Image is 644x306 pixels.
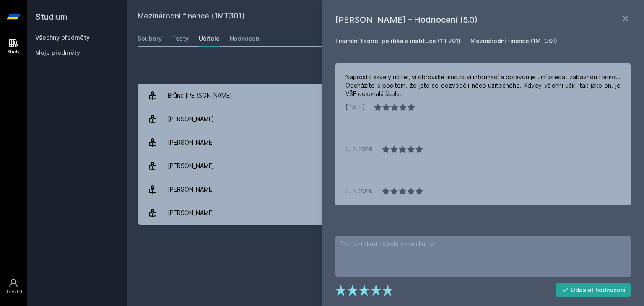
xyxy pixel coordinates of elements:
[345,145,373,153] div: 3. 2. 2016
[199,34,220,43] div: Učitelé
[172,34,189,43] div: Testy
[2,274,25,299] a: Uživatel
[35,49,80,57] span: Moje předměty
[35,34,90,41] a: Všechny předměty
[2,34,25,59] a: Study
[168,87,232,104] div: Brůna [PERSON_NAME]
[368,103,370,112] div: |
[376,187,378,195] div: |
[168,134,214,151] div: [PERSON_NAME]
[230,34,261,43] div: Hodnocení
[138,154,634,178] a: [PERSON_NAME] 12 hodnocení 4.3
[345,103,365,112] div: [DATE]
[138,34,162,43] div: Soubory
[199,30,220,47] a: Učitelé
[138,131,634,154] a: [PERSON_NAME] 2 hodnocení 4.0
[138,178,634,201] a: [PERSON_NAME] 3 hodnocení 5.0
[168,111,214,127] div: [PERSON_NAME]
[8,49,20,55] div: Study
[138,201,634,225] a: [PERSON_NAME] 3 hodnocení 5.0
[230,30,261,47] a: Hodnocení
[138,10,540,23] h2: Mezinárodní finance (1MT301)
[168,205,214,221] div: [PERSON_NAME]
[376,145,378,153] div: |
[345,187,373,195] div: 3. 2. 2016
[138,84,634,107] a: Brůna [PERSON_NAME]
[138,30,162,47] a: Soubory
[138,107,634,131] a: [PERSON_NAME] 1 hodnocení 2.0
[5,289,22,295] div: Uživatel
[345,73,621,98] div: Naprosto skvělý učitel, ví obrovské množství informací a opravdu je umí předat zábavnou formou. O...
[172,30,189,47] a: Testy
[168,158,214,174] div: [PERSON_NAME]
[168,181,214,198] div: [PERSON_NAME]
